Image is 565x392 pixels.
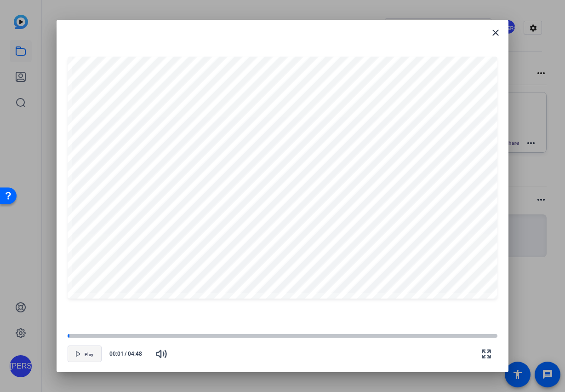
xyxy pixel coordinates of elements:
span: 00:01 [105,350,124,358]
span: Play [85,352,93,357]
div: / [105,350,147,358]
button: Play [68,346,102,362]
span: 04:48 [128,350,147,358]
mat-icon: close [490,27,501,38]
button: Fullscreen [475,343,497,365]
button: Mute [150,343,172,365]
